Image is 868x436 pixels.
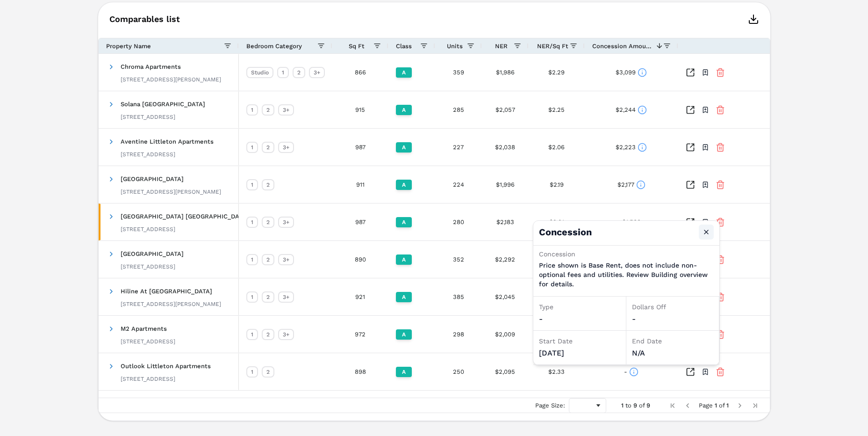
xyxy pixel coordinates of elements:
div: End Date [632,336,713,346]
div: [STREET_ADDRESS][PERSON_NAME] [121,76,221,83]
div: $2,045 [482,278,529,315]
span: Sq Ft [349,43,365,50]
div: 227 [435,129,482,166]
div: 3+ [278,142,294,153]
div: 1 [277,67,289,78]
div: 2 [262,217,274,228]
span: Chroma Apartments [121,63,181,70]
span: [GEOGRAPHIC_DATA] [GEOGRAPHIC_DATA] [121,213,249,220]
div: [STREET_ADDRESS] [121,375,211,383]
div: 987 [332,203,388,240]
div: 359 [435,54,482,91]
a: Inspect Comparables [686,367,695,377]
div: 1 [246,254,258,265]
div: Page Size [569,398,606,413]
span: Solana [GEOGRAPHIC_DATA] [121,101,205,108]
div: $1,986 [482,54,529,91]
div: 898 [332,353,388,390]
div: 915 [332,91,388,128]
div: 1 [246,142,258,153]
div: $2,292 [482,241,529,278]
span: Comparables list [109,15,180,23]
span: Units [447,43,463,50]
div: $2,038 [482,129,529,166]
div: 2 [262,142,274,153]
div: - [632,313,713,325]
div: [STREET_ADDRESS] [121,113,205,121]
span: 9 [646,402,650,409]
div: - [624,363,638,381]
div: A [396,292,412,302]
div: Last Page [751,402,759,409]
div: 2 [262,291,274,303]
div: A [396,367,412,377]
div: 2 [262,366,274,378]
div: 1 [246,366,258,378]
div: $2.22 [529,278,585,315]
div: 911 [332,166,388,203]
div: 2 [262,254,274,265]
div: 1 [246,217,258,228]
div: 890 [332,241,388,278]
div: Dollars Off [632,302,713,312]
div: $1,500 [622,213,641,231]
div: $2.25 [529,91,585,128]
div: 298 [435,316,482,353]
div: A [396,180,412,190]
div: A [396,105,412,115]
div: A [396,254,412,265]
span: [GEOGRAPHIC_DATA] [121,175,184,182]
span: Outlook Littleton Apartments [121,363,211,370]
div: $2.29 [529,54,585,91]
div: 921 [332,278,388,315]
div: 2 [293,67,305,78]
span: Aventine Littleton Apartments [121,138,214,145]
span: Property Name [106,43,151,50]
div: [DATE] [539,348,620,359]
div: 2 [262,104,274,116]
span: of [639,402,645,409]
span: NER/Sq Ft [537,43,568,50]
div: - [539,313,620,325]
div: 987 [332,129,388,166]
div: 385 [435,278,482,315]
a: Inspect Comparables [686,68,695,77]
div: [STREET_ADDRESS] [121,225,249,233]
a: Inspect Comparables [686,105,695,115]
div: 224 [435,166,482,203]
div: [STREET_ADDRESS] [121,151,214,158]
div: Type [539,302,620,312]
div: Concession [539,249,714,259]
div: N/A [632,348,713,359]
div: $2,009 [482,316,529,353]
span: M2 Apartments [121,325,167,332]
span: of [719,402,725,409]
div: A [396,142,412,153]
div: $2.19 [529,166,585,203]
div: Studio [246,67,273,78]
div: 866 [332,54,388,91]
span: Class [396,43,412,50]
div: 1 [246,179,258,190]
div: 3+ [278,217,294,228]
div: [STREET_ADDRESS] [121,338,175,345]
div: $1,996 [482,166,529,203]
div: 3+ [278,329,294,340]
div: 972 [332,316,388,353]
div: Next Page [736,402,744,409]
span: 1 [715,402,717,409]
div: Page Size: [535,402,565,409]
div: First Page [669,402,676,409]
div: $2,244 [616,101,647,119]
span: Bedroom Category [246,43,302,50]
div: 3+ [309,67,325,78]
div: 2 [262,329,274,340]
span: [GEOGRAPHIC_DATA] [121,250,184,257]
div: $2,223 [616,138,647,156]
div: $2,177 [617,175,646,194]
div: $2.33 [529,353,585,390]
div: 280 [435,203,482,240]
div: 3+ [278,291,294,303]
div: $2.06 [529,129,585,166]
div: 1 [246,329,258,340]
